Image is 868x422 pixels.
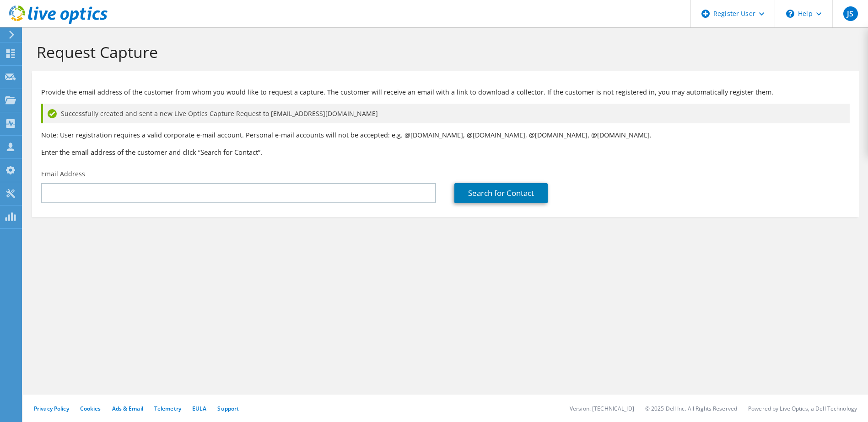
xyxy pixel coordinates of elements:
[41,169,85,179] label: Email Address
[112,405,143,412] a: Ads & Email
[217,405,239,412] a: Support
[41,87,850,97] p: Provide the email address of the customer from whom you would like to request a capture. The cust...
[645,405,737,412] li: © 2025 Dell Inc. All Rights Reserved
[843,6,858,21] span: JS
[34,405,69,412] a: Privacy Policy
[41,130,850,140] p: Note: User registration requires a valid corporate e-mail account. Personal e-mail accounts will ...
[748,405,857,412] li: Powered by Live Optics, a Dell Technology
[454,183,548,203] a: Search for Contact
[786,10,794,18] svg: \n
[570,405,634,412] li: Version: [TECHNICAL_ID]
[41,147,850,157] h3: Enter the email address of the customer and click “Search for Contact”.
[192,405,206,412] a: EULA
[80,405,101,412] a: Cookies
[61,109,378,119] span: Successfully created and sent a new Live Optics Capture Request to [EMAIL_ADDRESS][DOMAIN_NAME]
[37,42,850,62] h1: Request Capture
[154,405,181,412] a: Telemetry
